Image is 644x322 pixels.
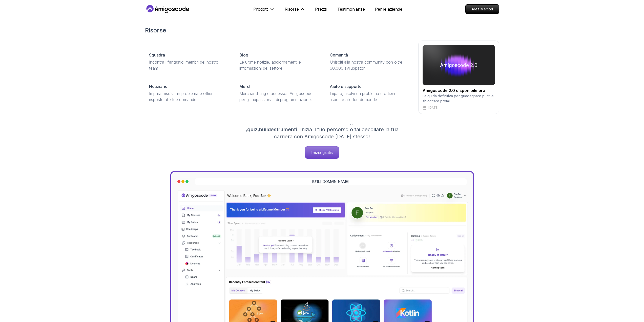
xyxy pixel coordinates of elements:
[149,91,214,102] font: Impara, risolvi un problema e ottieni risposte alle tue domande
[285,6,305,16] button: Risorse
[312,179,349,184] font: [URL][DOMAIN_NAME]
[326,48,412,75] a: ComunitàUnisciti alla nostra community con oltre 60.000 sviluppatori
[423,45,495,85] img: codice amico 2.0
[330,52,348,58] font: Comunità
[253,6,275,16] button: Prodotti
[337,7,365,12] font: Testimonianze
[235,48,322,75] a: BlogLe ultime notizie, aggiornamenti e informazioni del settore
[239,91,313,102] font: Merchandising e accessori Amigoscode per gli appassionati di programmazione.
[149,52,165,58] font: Squadra
[472,7,493,11] font: Area Membri
[305,146,339,159] a: Inizia gratis
[145,27,166,34] font: Risorse
[145,79,231,107] a: NotiziarioImpara, risolvi un problema e ottieni risposte alle tue domande
[239,84,252,89] font: Merch
[423,94,494,103] font: La guida definitiva per guadagnare punti e sbloccare premi
[465,4,499,14] a: Area Membri
[274,126,297,132] font: strumenti
[423,88,485,93] font: Amigoscode 2.0 disponibile ora
[337,6,365,12] a: Testimonianze
[247,126,258,132] font: quiz
[235,79,322,107] a: MerchMerchandising e accessori Amigoscode per gli appassionati di programmazione.
[271,126,274,132] font: e
[149,60,218,71] font: Incontra i fantastici membri del nostro team
[258,126,259,132] font: ,
[375,6,402,12] a: Per le aziende
[375,7,402,12] font: Per le aziende
[253,7,268,12] font: Prodotti
[274,126,399,140] font: . Inizia il tuo percorso o fai decollare la tua carriera con Amigoscode [DATE] stesso!
[330,84,362,89] font: Aiuto e supporto
[330,91,395,102] font: Impara, risolvi un problema e ottieni risposte alle tue domande
[326,79,412,107] a: Aiuto e supportoImpara, risolvi un problema e ottieni risposte alle tue domande
[418,41,499,114] a: codice amico 2.0Amigoscode 2.0 disponibile oraLa guida definitiva per guadagnare punti e sbloccar...
[315,7,327,12] font: Prezzi
[239,52,248,58] font: Blog
[330,60,402,71] font: Unisciti alla nostra community con oltre 60.000 sviluppatori
[259,126,271,132] font: build
[145,48,231,75] a: SquadraIncontra i fantastici membri del nostro team
[428,106,439,109] font: [DATE]
[312,179,349,184] a: [URL][DOMAIN_NAME]
[149,84,168,89] font: Notiziario
[239,60,301,71] font: Le ultime notizie, aggiornamenti e informazioni del settore
[315,6,327,12] a: Prezzi
[311,150,333,155] font: Inizia gratis
[285,7,299,12] font: Risorse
